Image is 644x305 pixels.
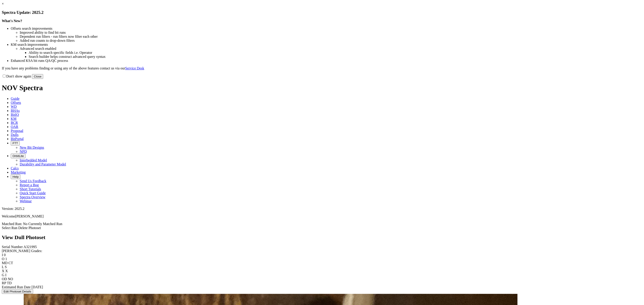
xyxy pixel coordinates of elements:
[2,289,33,294] button: Edit Photoset Details
[20,47,642,51] li: Advanced search enabled
[2,277,7,281] label: OD
[11,129,23,133] span: Proposal
[11,109,20,113] span: BHAs
[2,207,642,211] div: Version: 2025.2
[125,66,144,70] a: Service Desk
[2,253,3,257] label: I
[13,175,19,178] span: Help
[11,113,19,117] span: BitIQ
[3,75,6,77] input: Don't show again
[2,222,22,226] span: Matched Run:
[15,214,44,218] span: [PERSON_NAME]
[20,162,66,166] a: Durability and Parameter Model
[20,146,44,149] a: New Bit Designs
[20,150,27,153] a: NPD
[2,245,23,249] label: Serial Number
[20,195,45,199] a: Spectra Overview
[11,97,19,100] span: Guide
[13,154,24,158] span: OrbitLite
[5,265,7,269] span: S
[11,105,17,109] span: WD
[8,261,13,265] span: CT
[32,74,43,79] button: Close
[5,273,6,277] span: I
[2,265,4,269] label: L
[2,249,642,253] div: [PERSON_NAME] Grades:
[20,35,642,39] li: Dependent run filters - run filters now filter each other
[2,281,6,285] label: RP
[11,125,18,129] span: OAR
[2,2,4,6] a: ×
[20,187,41,191] a: Short Tutorials
[20,179,46,183] a: Send Us Feedback
[11,101,21,104] span: Offsets
[29,51,642,55] li: Ability to search specific fields i.e. Operator
[11,137,24,141] span: BitPortal
[11,166,19,170] span: Calcs
[2,19,22,23] strong: What's New?
[8,277,13,281] span: NO
[2,10,642,15] h3: Spectra Update: 2025.2
[2,84,642,92] h1: NOV Spectra
[11,170,26,174] span: Marketing
[7,281,12,285] span: TD
[23,245,37,249] span: A321995
[11,27,642,31] li: Offsets search improvements
[2,226,17,230] a: Select Run
[20,158,47,162] a: Interbedded Model
[5,257,7,261] span: 1
[2,234,642,240] h2: View Dull Photoset
[11,117,17,121] span: KM
[32,285,43,289] span: [DATE]
[13,142,18,145] span: FTT
[29,55,642,59] li: Search builder helps construct advanced query syntax
[11,43,642,47] li: KM search improvements
[20,183,39,187] a: Report a Bug
[23,222,62,226] span: No Currently Matched Run
[2,66,642,70] p: If you have any problems finding or using any of the above features contact us via our
[2,214,642,218] p: Welcome
[2,257,4,261] label: O
[20,191,46,195] a: Quick Start Guide
[20,39,642,43] li: Added run counts to drop-down filters
[2,261,8,265] label: MD
[2,269,4,273] label: X
[5,269,8,273] span: X
[4,253,6,257] span: 0
[18,226,41,230] a: Delete Photoset
[2,273,4,277] label: G
[11,121,18,125] span: BCR
[11,59,642,63] li: Enhanced KSA bit runs QA/QC process
[2,74,31,78] label: Don't show again
[2,285,31,289] label: Estimated Run Date
[11,133,19,137] span: Dulls
[20,31,642,35] li: Improved ability to find bit runs
[20,199,32,203] a: Webinar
